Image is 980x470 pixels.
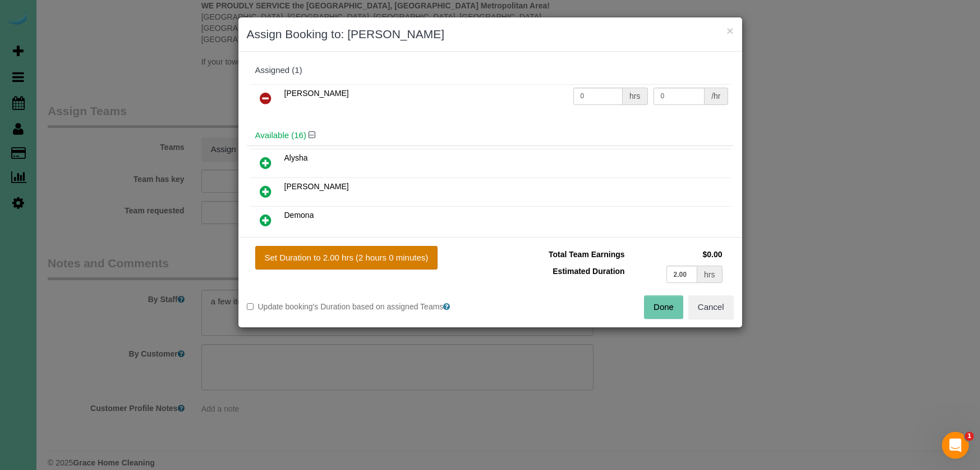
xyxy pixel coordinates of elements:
[697,266,722,283] div: hrs
[247,301,482,312] label: Update booking's Duration based on assigned Teams
[644,295,683,319] button: Done
[942,432,969,459] iframe: Intercom live chat
[247,26,734,43] h3: Assign Booking to: [PERSON_NAME]
[284,153,308,162] span: Alysha
[553,267,624,276] span: Estimated Duration
[628,246,725,263] td: $0.00
[499,246,628,263] td: Total Team Earnings
[255,66,725,75] div: Assigned (1)
[255,131,725,140] h4: Available (16)
[284,211,314,220] span: Demona
[284,182,349,191] span: [PERSON_NAME]
[705,88,728,105] div: /hr
[247,303,254,310] input: Update booking's Duration based on assigned Teams
[688,295,734,319] button: Cancel
[623,88,647,105] div: hrs
[255,246,438,270] button: Set Duration to 2.00 hrs (2 hours 0 minutes)
[965,432,974,441] span: 1
[726,25,733,36] button: ×
[284,89,349,98] span: [PERSON_NAME]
